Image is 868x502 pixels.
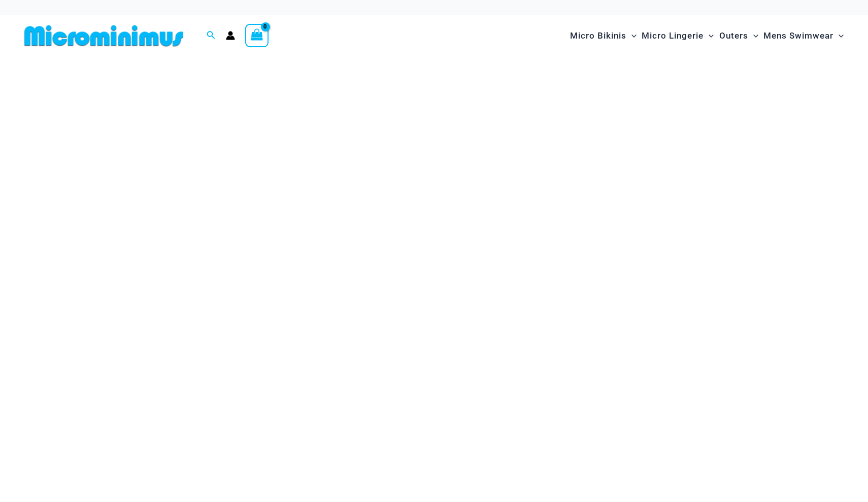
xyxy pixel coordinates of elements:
[763,23,833,49] span: Mens Swimwear
[704,23,714,49] span: Menu Toggle
[207,29,216,42] a: Search icon link
[567,20,639,51] a: Micro BikinisMenu ToggleMenu Toggle
[748,23,758,49] span: Menu Toggle
[642,23,704,49] span: Micro Lingerie
[639,20,716,51] a: Micro LingerieMenu ToggleMenu Toggle
[719,23,748,49] span: Outers
[626,23,637,49] span: Menu Toggle
[570,23,626,49] span: Micro Bikinis
[245,24,269,47] a: View Shopping Cart, empty
[20,24,187,47] img: MM SHOP LOGO FLAT
[226,31,235,40] a: Account icon link
[566,19,848,53] nav: Site Navigation
[717,20,761,51] a: OutersMenu ToggleMenu Toggle
[761,20,846,51] a: Mens SwimwearMenu ToggleMenu Toggle
[833,23,844,49] span: Menu Toggle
